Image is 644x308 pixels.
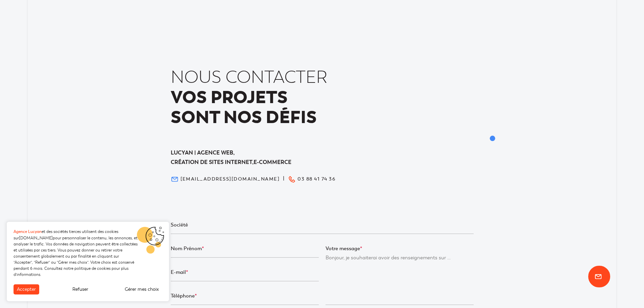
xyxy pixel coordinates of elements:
span: 03 88 41 74 36 [297,177,335,182]
strong: Agence Lucyan [14,229,42,234]
strong: sont nos défis [171,106,317,129]
a: 03 88 41 74 36 [288,175,335,183]
strong: LUCYAN | AGENCE WEB, CRÉATION DE SITES INTERNET, E-COMMERCE [171,149,291,166]
a: [DOMAIN_NAME] [19,236,53,240]
button: Gérer mes choix [121,284,162,294]
aside: Bannière de cookies GDPR [7,222,169,301]
div: | [283,174,284,183]
span: Nous Contacter [171,68,328,88]
button: Refuser [69,284,92,294]
strong: Vos projets [171,86,288,109]
label: Votre message [326,244,474,253]
button: Accepter [14,284,39,294]
p: et des sociétés tierces utilisent des cookies sur pour personnaliser le contenu, les annonces, et... [14,229,139,278]
span: [EMAIL_ADDRESS][DOMAIN_NAME] [181,177,280,182]
a: [EMAIL_ADDRESS][DOMAIN_NAME] [171,175,280,183]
